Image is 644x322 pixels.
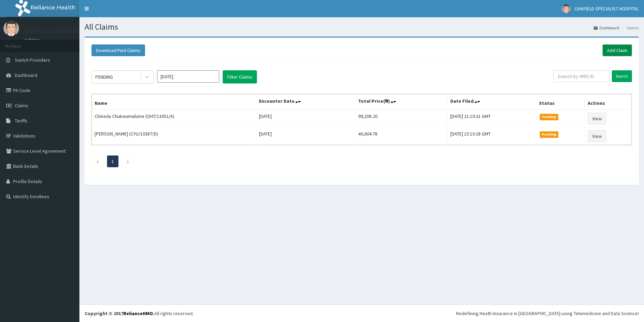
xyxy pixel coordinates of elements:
[540,114,559,120] span: Pending
[112,158,114,164] a: Page 1 is your current page
[24,28,110,34] p: OAKFIELD SPECIALIST HOSPITAL
[355,94,448,110] th: Total Price(₦)
[15,57,50,63] span: Switch Providers
[447,128,536,145] td: [DATE] 15:10:28 GMT
[256,128,355,145] td: [DATE]
[536,94,585,110] th: Status
[15,118,27,124] span: Tariffs
[256,110,355,128] td: [DATE]
[620,25,639,31] li: Claims
[447,94,536,110] th: Date Filed
[575,6,639,12] span: OAKFIELD SPECIALIST HOSPITAL
[553,70,609,82] input: Search by HMO ID
[15,102,28,109] span: Claims
[96,158,99,164] a: Previous page
[562,4,570,13] img: User Image
[92,44,145,56] button: Download Paid Claims
[79,304,644,322] footer: All rights reserved.
[588,130,606,142] a: View
[588,113,606,124] a: View
[447,110,536,128] td: [DATE] 21:10:31 GMT
[603,44,632,56] a: Add Claim
[92,110,256,128] td: Chinedu Chukwumalume (OHT/13051/A)
[223,70,257,83] button: Filter Claims
[123,310,153,316] a: RelianceHMO
[594,25,619,31] a: Dashboard
[92,128,256,145] td: [PERSON_NAME] (CYU/10387/D)
[85,310,154,316] strong: Copyright © 2017 .
[126,158,129,164] a: Next page
[456,310,639,317] div: Redefining Heath Insurance in [GEOGRAPHIC_DATA] using Telemedicine and Data Science!
[92,94,256,110] th: Name
[355,128,448,145] td: 40,604.78
[15,72,37,78] span: Dashboard
[85,22,639,31] h1: All Claims
[3,21,19,36] img: User Image
[540,131,559,138] span: Pending
[355,110,448,128] td: 99,208.20
[256,94,355,110] th: Encounter Date
[24,38,41,42] a: Online
[157,70,219,83] input: Select Month and Year
[585,94,632,110] th: Actions
[95,73,113,80] div: PENDING
[612,70,632,82] input: Search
